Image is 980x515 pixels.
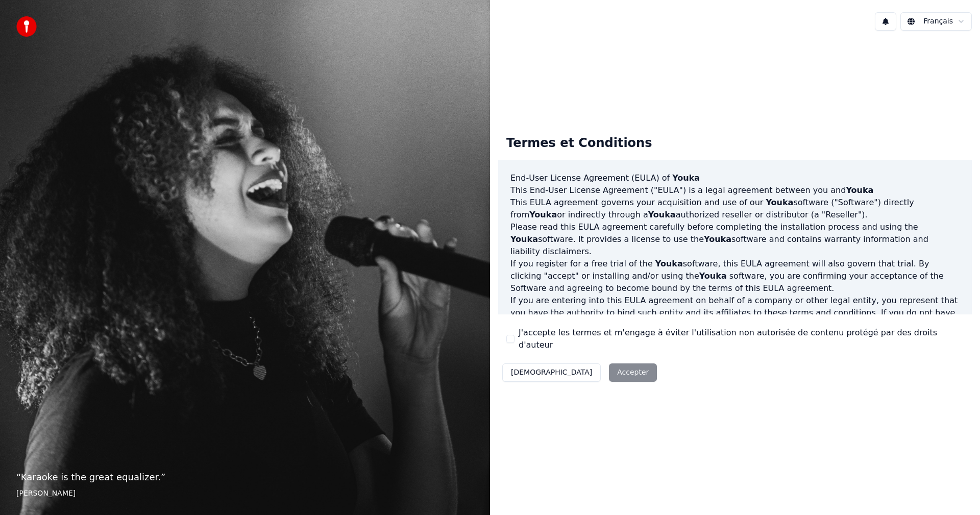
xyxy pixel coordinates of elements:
[766,198,793,207] span: Youka
[510,172,960,184] h3: End-User License Agreement (EULA) of
[510,197,960,221] p: This EULA agreement governs your acquisition and use of our software ("Software") directly from o...
[846,185,873,195] span: Youka
[510,234,538,244] span: Youka
[699,271,727,281] span: Youka
[529,210,557,219] span: Youka
[672,173,700,183] span: Youka
[498,127,660,160] div: Termes et Conditions
[510,221,960,258] p: Please read this EULA agreement carefully before completing the installation process and using th...
[510,258,960,295] p: If you register for a free trial of the software, this EULA agreement will also govern that trial...
[704,234,731,244] span: Youka
[510,295,960,344] p: If you are entering into this EULA agreement on behalf of a company or other legal entity, you re...
[16,16,37,37] img: youka
[510,184,960,197] p: This End-User License Agreement ("EULA") is a legal agreement between you and
[16,470,474,484] p: “ Karaoke is the great equalizer. ”
[519,327,964,351] label: J'accepte les termes et m'engage à éviter l'utilisation non autorisée de contenu protégé par des ...
[16,488,474,499] footer: [PERSON_NAME]
[502,363,601,382] button: [DEMOGRAPHIC_DATA]
[655,259,683,268] span: Youka
[648,210,676,219] span: Youka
